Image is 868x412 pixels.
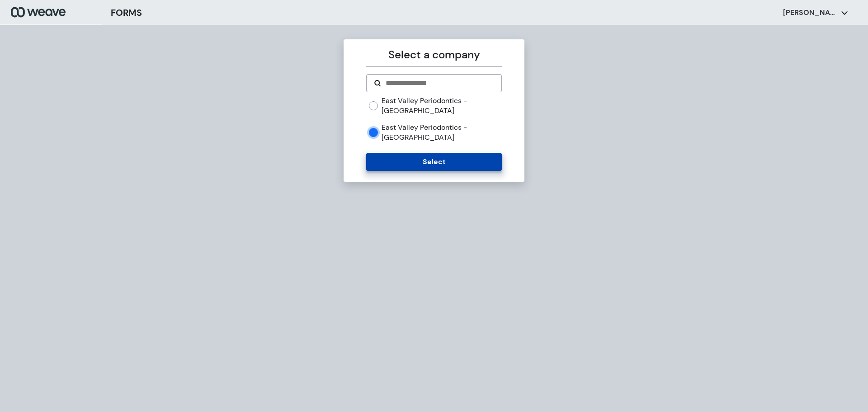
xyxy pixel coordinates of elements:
[382,123,501,142] label: East Valley Periodontics - [GEOGRAPHIC_DATA]
[382,96,501,115] label: East Valley Periodontics - [GEOGRAPHIC_DATA]
[366,153,501,171] button: Select
[111,6,142,19] h3: FORMS
[385,78,494,89] input: Search
[366,47,501,63] p: Select a company
[783,8,837,18] p: [PERSON_NAME]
